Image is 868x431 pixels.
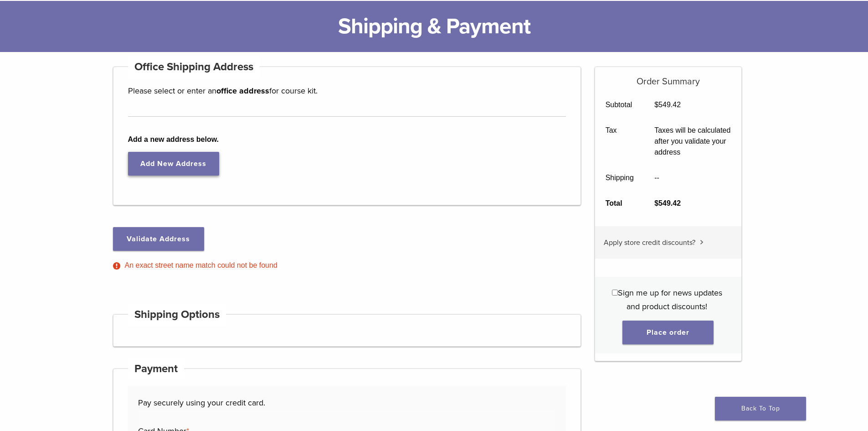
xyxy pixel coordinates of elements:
a: Add New Address [128,152,219,176]
div: An exact street name match could not be found [113,260,581,271]
th: Tax [595,118,644,165]
bdi: 549.42 [654,101,681,109]
span: Sign me up for news updates and product discounts! [618,288,722,312]
td: Taxes will be calculated after you validate your address [644,118,741,165]
h4: Payment [128,358,185,380]
span: $ [654,101,658,109]
input: Sign me up for news updates and product discounts! [612,290,618,296]
span: Apply store credit discounts? [604,238,695,247]
th: Subtotal [595,92,644,118]
h4: Office Shipping Address [128,56,260,78]
bdi: 549.42 [654,199,681,207]
button: Validate Address [113,227,204,251]
img: caret.svg [700,240,704,244]
h5: Order Summary [595,67,741,87]
th: Shipping [595,165,644,191]
th: Total [595,191,644,216]
p: Please select or enter an for course kit. [128,84,566,98]
h4: Shipping Options [128,304,226,326]
button: Place order [622,321,714,344]
span: $ [654,199,658,207]
p: Pay securely using your credit card. [138,396,555,410]
a: Back To Top [715,397,806,421]
b: Add a new address below. [128,134,566,145]
strong: office address [216,86,269,96]
span: -- [654,174,659,182]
